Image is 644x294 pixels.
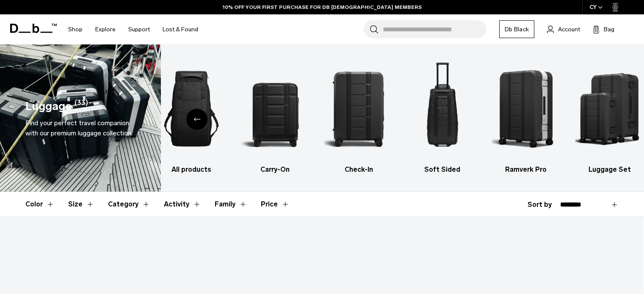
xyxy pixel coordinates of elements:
h3: All products [157,165,226,175]
span: Find your perfect travel companion with our premium luggage collection. [25,119,133,137]
li: 4 / 6 [408,57,477,175]
button: Toggle Filter [164,192,201,217]
li: 3 / 6 [324,57,393,175]
a: Db Check-In [324,57,393,175]
img: Db [492,57,561,160]
a: Shop [68,14,83,44]
button: Toggle Filter [25,192,55,217]
button: Bag [593,24,614,34]
img: Db [408,57,477,160]
button: Toggle Filter [68,192,94,217]
h3: Carry-On [240,165,310,175]
a: Db All products [157,57,226,175]
span: Account [558,25,580,34]
div: Previous slide [186,109,207,130]
button: Toggle Price [261,192,290,217]
h3: Ramverk Pro [492,165,561,175]
a: Lost & Found [163,14,198,44]
button: Toggle Filter [215,192,247,217]
h1: Luggage [25,98,72,115]
li: 5 / 6 [492,57,561,175]
a: Db Carry-On [240,57,310,175]
a: 10% OFF YOUR FIRST PURCHASE FOR DB [DEMOGRAPHIC_DATA] MEMBERS [223,3,422,11]
a: Db Ramverk Pro [492,57,561,175]
img: Db [324,57,393,160]
li: 1 / 6 [157,57,226,175]
img: Db [240,57,310,160]
h3: Soft Sided [408,165,477,175]
button: Toggle Filter [108,192,150,217]
a: Explore [95,14,116,44]
span: Bag [604,25,614,34]
a: Db Black [499,20,534,38]
a: Account [547,24,580,34]
h3: Check-In [324,165,393,175]
span: (33) [75,98,88,115]
a: Support [128,14,150,44]
nav: Main Navigation [62,14,205,44]
img: Db [157,57,226,160]
li: 2 / 6 [240,57,310,175]
a: Db Soft Sided [408,57,477,175]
